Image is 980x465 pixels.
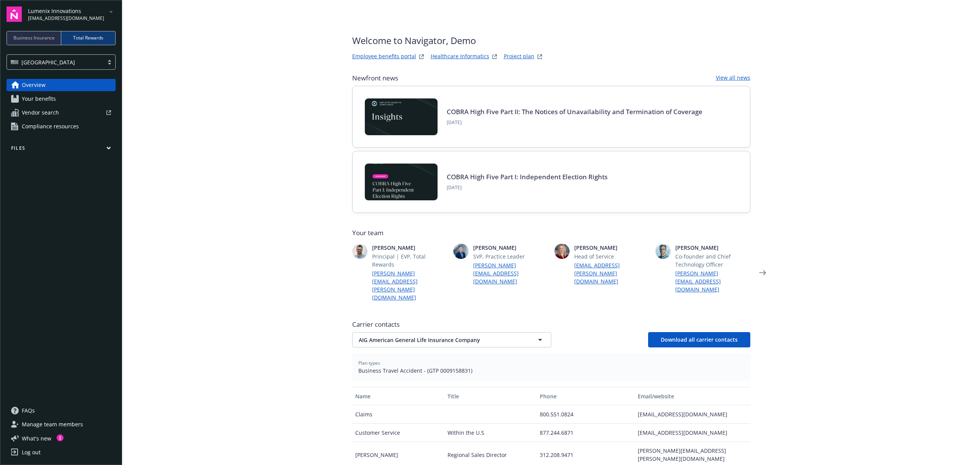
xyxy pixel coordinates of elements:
div: 1 [57,434,64,441]
a: Your benefits [7,93,116,105]
div: 800.551.0824 [537,405,635,424]
span: [DATE] [447,119,702,126]
div: Within the U.S [444,424,537,442]
a: Compliance resources [7,120,116,133]
a: [PERSON_NAME][EMAIL_ADDRESS][DOMAIN_NAME] [473,261,548,285]
a: striveWebsite [417,52,426,61]
img: photo [554,244,570,259]
button: Download all carrier contacts [648,332,750,347]
div: Name [355,392,441,400]
span: [GEOGRAPHIC_DATA] [21,58,75,66]
span: [GEOGRAPHIC_DATA] [11,58,100,66]
span: Download all carrier contacts [661,336,738,343]
span: Welcome to Navigator , Demo [352,34,544,47]
span: Carrier contacts [352,320,750,329]
span: Business Travel Accident - (GTP 0009158831) [358,367,744,375]
button: Phone [537,387,635,405]
span: Your benefits [22,93,56,105]
a: arrowDropDown [106,7,116,16]
span: [PERSON_NAME] [473,244,548,252]
button: AIG American General Life Insurance Company [352,332,551,347]
span: Total Rewards [73,34,103,41]
span: [DATE] [447,184,608,191]
span: Compliance resources [22,120,79,133]
span: Business Insurance [13,34,55,41]
img: photo [352,244,367,259]
img: photo [453,244,469,259]
div: 877.244.6871 [537,424,635,442]
a: Healthcare Informatics [431,52,489,61]
span: Lumenix Innovations [28,7,104,15]
img: photo [655,244,671,259]
div: Phone [540,392,632,400]
div: Customer Service [352,424,444,442]
a: Employee benefits portal [352,52,416,61]
button: Lumenix Innovations[EMAIL_ADDRESS][DOMAIN_NAME]arrowDropDown [28,7,116,22]
span: Principal | EVP, Total Rewards [372,252,447,269]
a: FAQs [7,404,116,417]
span: [PERSON_NAME] [675,244,750,252]
div: [EMAIL_ADDRESS][DOMAIN_NAME] [635,405,750,424]
div: Log out [22,446,41,458]
a: [PERSON_NAME][EMAIL_ADDRESS][DOMAIN_NAME] [675,269,750,293]
a: Next [756,267,769,279]
button: Title [444,387,537,405]
a: Overview [7,79,116,91]
div: Email/website [638,392,747,400]
span: Overview [22,79,46,91]
span: Manage team members [22,418,83,431]
span: SVP, Practice Leader [473,252,548,260]
a: [EMAIL_ADDRESS][PERSON_NAME][DOMAIN_NAME] [574,261,649,285]
span: [PERSON_NAME] [372,244,447,252]
div: [EMAIL_ADDRESS][DOMAIN_NAME] [635,424,750,442]
span: [EMAIL_ADDRESS][DOMAIN_NAME] [28,15,104,22]
button: What's new1 [7,434,64,442]
img: navigator-logo.svg [7,7,22,22]
button: Email/website [635,387,750,405]
a: Project plan [504,52,534,61]
a: View all news [716,74,750,83]
span: Plan types [358,360,744,367]
span: Vendor search [22,106,59,119]
img: BLOG-Card Image - Compliance - COBRA High Five Pt 1 07-18-25.jpg [365,164,438,200]
a: COBRA High Five Part II: The Notices of Unavailability and Termination of Coverage [447,107,702,116]
a: COBRA High Five Part I: Independent Election Rights [447,172,608,181]
div: Claims [352,405,444,424]
span: What ' s new [22,434,51,442]
a: springbukWebsite [490,52,499,61]
span: [PERSON_NAME] [574,244,649,252]
a: Vendor search [7,106,116,119]
a: projectPlanWebsite [535,52,544,61]
img: Card Image - EB Compliance Insights.png [365,98,438,135]
span: AIG American General Life Insurance Company [359,336,518,344]
button: Name [352,387,444,405]
span: Co-founder and Chief Technology Officer [675,252,750,269]
span: Your team [352,228,750,237]
a: [PERSON_NAME][EMAIL_ADDRESS][PERSON_NAME][DOMAIN_NAME] [372,269,447,301]
button: Files [7,145,116,154]
a: Manage team members [7,418,116,431]
div: Title [448,392,534,400]
span: FAQs [22,404,35,417]
span: Newfront news [352,74,398,83]
span: Head of Service [574,252,649,260]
